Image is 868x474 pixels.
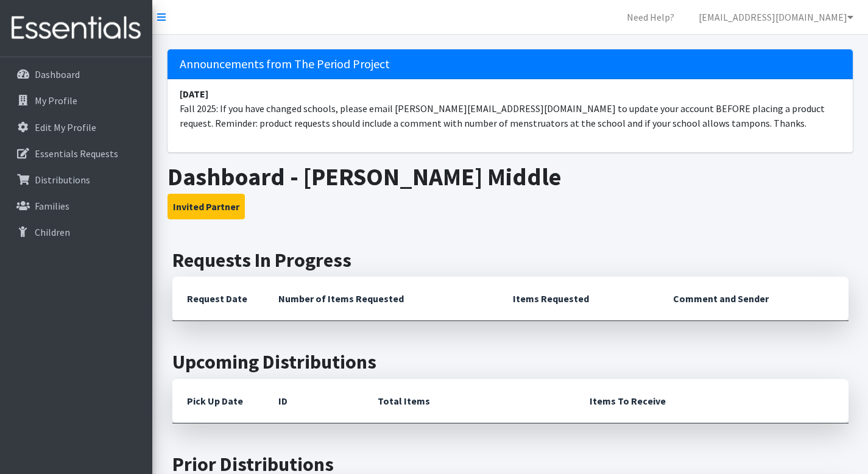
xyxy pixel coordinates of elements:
p: My Profile [35,94,77,107]
a: Families [5,194,147,218]
th: Items Requested [498,277,658,321]
th: Total Items [363,379,575,423]
a: [EMAIL_ADDRESS][DOMAIN_NAME] [689,5,863,29]
th: Comment and Sender [658,277,848,321]
th: Items To Receive [575,379,849,423]
h2: Requests In Progress [172,249,849,272]
a: Dashboard [5,62,147,87]
a: Essentials Requests [5,141,147,166]
img: HumanEssentials [5,8,147,49]
li: Fall 2025: If you have changed schools, please email [PERSON_NAME][EMAIL_ADDRESS][DOMAIN_NAME] to... [168,79,853,138]
p: Essentials Requests [35,147,118,160]
p: Families [35,200,69,212]
a: Distributions [5,168,147,192]
a: Children [5,220,147,244]
strong: [DATE] [180,88,208,100]
h5: Announcements from The Period Project [168,49,853,79]
button: Invited Partner [168,194,245,219]
p: Edit My Profile [35,121,96,133]
h1: Dashboard - [PERSON_NAME] Middle [168,162,853,191]
p: Distributions [35,174,90,186]
th: Pick Up Date [172,379,264,423]
th: Number of Items Requested [264,277,499,321]
th: ID [264,379,363,423]
a: My Profile [5,88,147,113]
p: Dashboard [35,68,80,80]
th: Request Date [172,277,264,321]
a: Edit My Profile [5,115,147,140]
p: Children [35,226,70,238]
a: Need Help? [617,5,684,29]
h2: Upcoming Distributions [172,350,849,373]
